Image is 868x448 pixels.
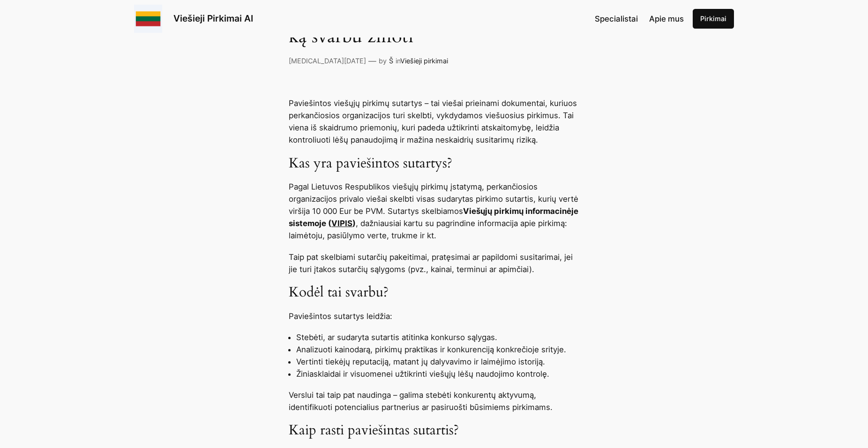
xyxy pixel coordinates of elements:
[331,219,352,228] a: VIPIS
[134,5,162,33] img: Viešieji pirkimai logo
[289,251,579,275] p: Taip pat skelbiami sutarčių pakeitimai, pratęsimai ar papildomi susitarimai, jei jie turi įtakos ...
[289,310,579,322] p: Paviešintos sutartys leidžia:
[289,4,579,47] h1: Paviešintos viešųjų pirkimų sutartys: ką svarbu žinoti
[296,331,579,343] li: Stebėti, ar sudaryta sutartis atitinka konkurso sąlygas.
[693,9,734,29] a: Pirkimai
[289,57,366,65] a: [MEDICAL_DATA][DATE]
[595,13,638,25] a: Specialistai
[595,13,684,25] nav: Navigation
[296,356,579,368] li: Vertinti tiekėjų reputaciją, matant jų dalyvavimo ir laimėjimo istoriją.
[379,56,387,66] p: by
[289,181,579,242] p: Pagal Lietuvos Respublikos viešųjų pirkimų įstatymą, perkančiosios organizacijos privalo viešai s...
[649,14,684,23] span: Apie mus
[173,13,253,24] a: Viešieji Pirkimai AI
[595,14,638,23] span: Specialistai
[649,13,684,25] a: Apie mus
[296,343,579,356] li: Analizuoti kainodarą, pirkimų praktikas ir konkurenciją konkrečioje srityje.
[289,97,579,146] p: Paviešintos viešųjų pirkimų sutartys – tai viešai prieinami dokumentai, kuriuos perkančiosios org...
[400,57,448,65] a: Viešieji pirkimai
[289,389,579,413] p: Verslui tai taip pat naudinga – galima stebėti konkurentų aktyvumą, identifikuoti potencialius pa...
[296,368,579,380] li: Žiniasklaidai ir visuomenei užtikrinti viešųjų lėšų naudojimo kontrolę.
[289,155,579,172] h3: Kas yra paviešintos sutartys?
[396,57,400,65] span: in
[289,284,579,301] h3: Kodėl tai svarbu?
[289,422,579,439] h3: Kaip rasti paviešintas sutartis?
[368,55,376,67] p: —
[389,57,393,65] a: Š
